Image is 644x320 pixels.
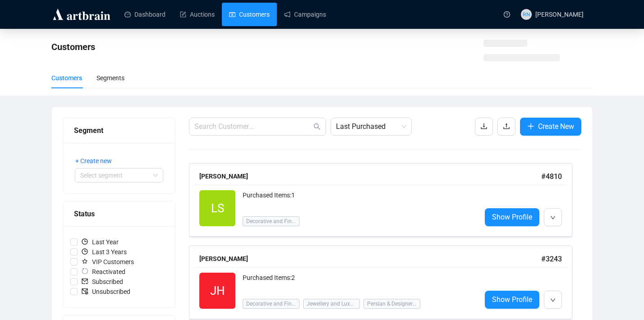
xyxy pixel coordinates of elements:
div: Status [74,208,164,219]
span: Decorative and Fine Arts [243,216,299,226]
span: [PERSON_NAME] [535,11,584,18]
button: Create New [520,118,581,136]
span: Jewellery and Luxury [303,299,360,309]
span: Decorative and Fine Arts [243,299,299,309]
div: Segment [74,125,164,136]
span: RN [523,10,530,18]
span: Last Purchased [336,118,406,135]
input: Search Customer... [194,121,312,132]
span: Create New [538,121,574,132]
span: VIP Customers [78,257,138,267]
span: JH [210,282,225,300]
div: Segments [97,73,124,83]
span: down [550,215,556,220]
a: Show Profile [485,291,539,309]
span: down [550,297,556,303]
a: Auctions [180,3,215,26]
span: Unsubscribed [78,287,134,297]
a: Dashboard [124,3,166,26]
span: # 3243 [541,255,562,263]
span: Subscribed [78,277,127,287]
span: Persian & Designer Rugs [363,299,420,309]
span: question-circle [504,11,510,18]
span: plus [527,123,534,130]
div: Purchased Items: 2 [243,273,474,291]
span: Customers [51,41,95,52]
a: [PERSON_NAME]#4810LSPurchased Items:1Decorative and Fine ArtsShow Profile [189,163,581,237]
div: [PERSON_NAME] [199,254,541,264]
span: LS [211,199,224,218]
span: Last Year [78,237,122,247]
span: Show Profile [492,211,532,223]
span: download [480,123,488,130]
div: Purchased Items: 1 [243,190,474,208]
button: + Create new [75,154,119,168]
span: upload [503,123,510,130]
a: Show Profile [485,208,539,226]
span: Reactivated [78,267,129,277]
div: Customers [51,73,82,83]
img: logo [51,7,112,22]
a: [PERSON_NAME]#3243JHPurchased Items:2Decorative and Fine ArtsJewellery and LuxuryPersian & Design... [189,246,581,319]
span: Last 3 Years [78,247,130,257]
a: Customers [229,3,270,26]
span: Show Profile [492,294,532,305]
span: # 4810 [541,172,562,181]
a: Campaigns [284,3,326,26]
div: [PERSON_NAME] [199,171,541,181]
span: + Create new [75,156,112,166]
span: search [313,123,321,130]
